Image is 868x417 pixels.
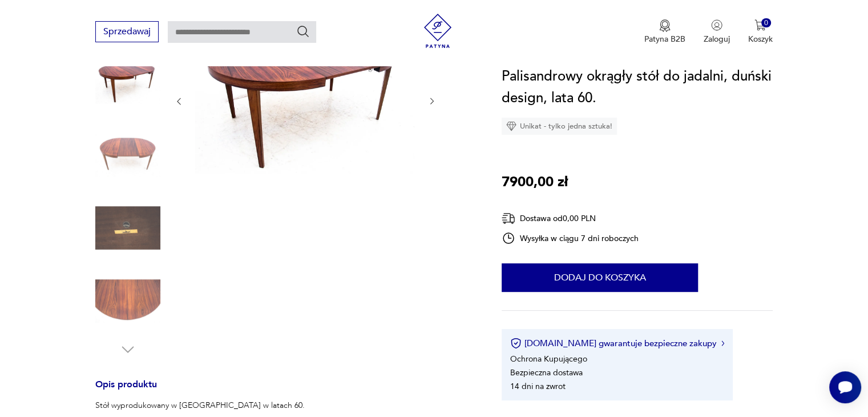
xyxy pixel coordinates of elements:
p: Koszyk [748,34,773,45]
img: Ikona certyfikatu [510,338,522,349]
div: Dostawa od 0,00 PLN [502,211,639,226]
img: Ikona koszyka [754,19,766,31]
iframe: Smartsupp widget button [829,371,861,403]
img: Zdjęcie produktu Palisandrowy okrągły stół do jadalni, duński design, lata 60. [95,123,160,188]
img: Ikona strzałki w prawo [721,340,725,346]
a: Ikona medaluPatyna B2B [644,19,685,45]
p: Zaloguj [704,34,730,45]
p: Patyna B2B [644,34,685,45]
p: 7900,00 zł [502,171,568,193]
img: Ikona dostawy [502,211,515,226]
li: Ochrona Kupującego [510,354,587,364]
p: Stół wyprodukowany w [GEOGRAPHIC_DATA] w latach 60. [95,400,474,411]
img: Zdjęcie produktu Palisandrowy okrągły stół do jadalni, duński design, lata 60. [95,268,160,334]
button: [DOMAIN_NAME] gwarantuje bezpieczne zakupy [510,338,724,349]
img: Ikona medalu [659,19,671,32]
button: Zaloguj [704,19,730,45]
button: Sprzedawaj [95,21,159,42]
img: Patyna - sklep z meblami i dekoracjami vintage [421,14,455,48]
div: 0 [761,18,771,28]
img: Zdjęcie produktu Palisandrowy okrągły stół do jadalni, duński design, lata 60. [95,195,160,260]
a: Sprzedawaj [95,29,159,37]
img: Zdjęcie produktu Palisandrowy okrągły stół do jadalni, duński design, lata 60. [95,50,160,115]
img: Ikona diamentu [506,121,516,131]
h1: Palisandrowy okrągły stół do jadalni, duński design, lata 60. [502,66,773,109]
button: 0Koszyk [748,19,773,45]
button: Dodaj do koszyka [502,263,698,292]
h3: Opis produktu [95,381,474,400]
li: 14 dni na zwrot [510,381,566,392]
img: Ikonka użytkownika [711,19,722,31]
div: Unikat - tylko jedna sztuka! [502,118,617,135]
li: Bezpieczna dostawa [510,367,583,378]
div: Wysyłka w ciągu 7 dni roboczych [502,231,639,245]
button: Szukaj [296,25,310,38]
button: Patyna B2B [644,19,685,45]
img: Zdjęcie produktu Palisandrowy okrągły stół do jadalni, duński design, lata 60. [195,27,415,174]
